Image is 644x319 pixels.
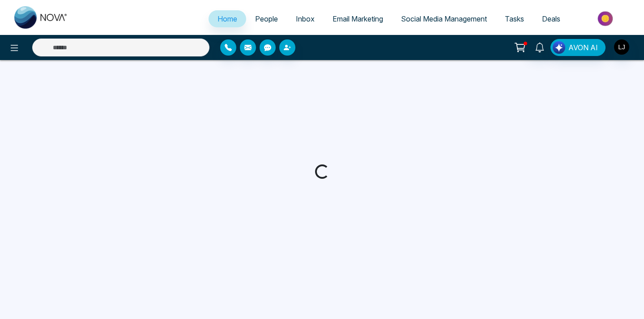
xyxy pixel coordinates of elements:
a: People [246,10,287,27]
span: Tasks [505,14,524,23]
span: People [255,14,278,23]
button: AVON AI [550,39,606,56]
a: Home [209,10,246,27]
img: User Avatar [614,39,629,55]
span: Email Marketing [333,14,383,23]
img: Lead Flow [553,41,565,54]
span: AVON AI [568,42,598,53]
span: Inbox [296,14,315,23]
span: Deals [542,14,560,23]
a: Tasks [496,10,533,27]
a: Social Media Management [392,10,496,27]
a: Email Marketing [324,10,392,27]
a: Inbox [287,10,324,27]
a: Deals [533,10,569,27]
span: Social Media Management [401,14,487,23]
img: Market-place.gif [574,9,639,29]
span: Home [218,14,237,23]
img: Nova CRM Logo [14,6,68,29]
